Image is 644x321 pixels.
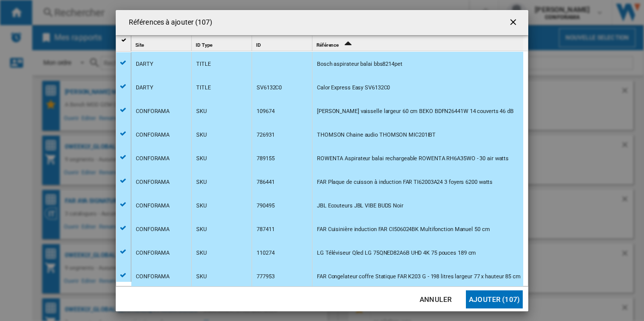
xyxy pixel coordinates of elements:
div: SKU [196,147,207,170]
button: getI18NText('BUTTONS.CLOSE_DIALOG') [504,13,524,33]
span: ID Type [196,42,212,48]
div: SKU [196,242,207,265]
div: TITLE [196,76,211,99]
div: 109674 [257,100,274,123]
div: 787411 [257,218,274,241]
span: ID [256,42,261,48]
div: LG Téléviseur Qled LG 75QNED82A6B UHD 4K 75 pouces 189 cm [317,242,476,265]
div: [PERSON_NAME] vaisselle largeur 60 cm BEKO BDFN26441W 14 couverts 46 dB [317,100,514,123]
h4: Références à ajouter (107) [124,18,213,28]
div: FAR Plaque de cuisson à induction FAR TI62003A24 3 foyers 6200 watts [317,171,493,194]
div: SKU [196,218,207,241]
div: CONFORAMA [136,124,170,147]
div: Référence Sort Ascending [314,36,523,51]
div: SV6132C0 [257,76,282,99]
button: Ajouter (107) [466,290,523,308]
div: 110274 [257,242,274,265]
div: 789155 [257,147,274,170]
div: SKU [196,124,207,147]
span: Site [135,42,144,48]
div: SKU [196,265,207,288]
div: CONFORAMA [136,242,170,265]
div: THOMSON Chaine audio THOMSON MIC201IBT [317,124,436,147]
div: ID Sort None [254,36,312,51]
div: 777953 [257,265,274,288]
div: Site Sort None [133,36,191,51]
div: FAR Cuisinière induction FAR CI506024BK Multifonction Manuel 50 cm [317,218,490,241]
div: FAR Congelateur coffre Statique FAR K203 G - 198 litres largeur 77 x hauteur 85 cm [317,265,521,288]
div: Sort None [133,36,191,51]
span: Référence [316,42,339,48]
div: DARTY [136,53,153,76]
div: 726931 [257,124,274,147]
div: JBL Ecouteurs JBL VIBE BUDS Noir [317,194,404,218]
div: Sort None [194,36,252,51]
span: Sort Ascending [340,42,356,48]
ng-md-icon: getI18NText('BUTTONS.CLOSE_DIALOG') [508,17,520,29]
div: 790495 [257,194,274,218]
div: SKU [196,171,207,194]
div: SKU [196,100,207,123]
div: CONFORAMA [136,100,170,123]
div: SKU [196,194,207,218]
div: TITLE [196,53,211,76]
div: Calor Express Easy SV6132C0 [317,76,390,99]
div: Sort Ascending [314,36,523,51]
div: ROWENTA Aspirateur balai rechargeable ROWENTA RH6A35WO - 30 air watts [317,147,509,170]
div: ID Type Sort None [194,36,252,51]
div: CONFORAMA [136,218,170,241]
div: DARTY [136,76,153,99]
button: Annuler [414,290,458,308]
div: Bosch aspirateur balai bbs8214pet [317,53,403,76]
div: Sort None [254,36,312,51]
div: CONFORAMA [136,265,170,288]
div: CONFORAMA [136,171,170,194]
div: 786441 [257,171,274,194]
div: CONFORAMA [136,147,170,170]
div: CONFORAMA [136,194,170,218]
